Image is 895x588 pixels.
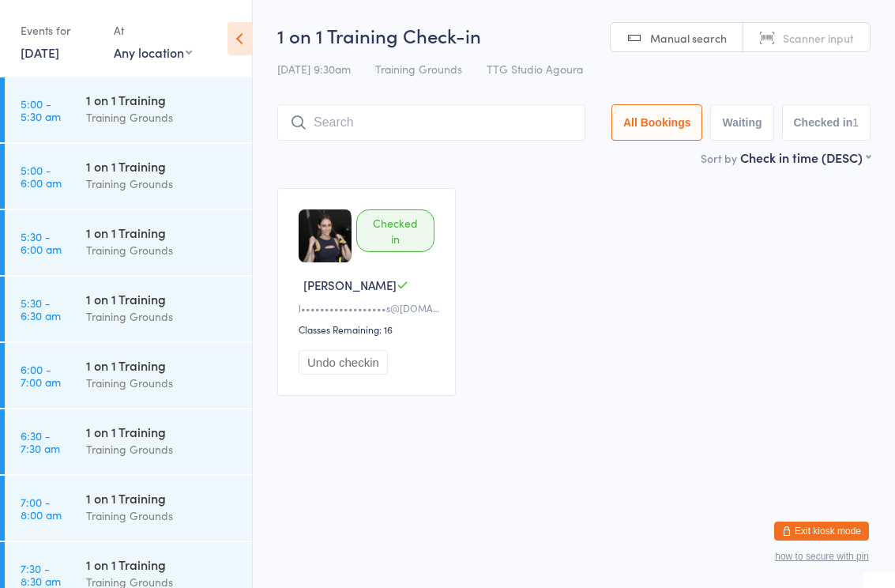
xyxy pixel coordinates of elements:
[21,230,62,255] time: 5:30 - 6:00 am
[21,496,62,521] time: 7:00 - 8:00 am
[5,144,252,209] a: 5:00 -6:00 am1 on 1 TrainingTraining Grounds
[86,356,239,374] div: 1 on 1 Training
[21,363,61,388] time: 6:00 - 7:00 am
[277,104,585,141] input: Search
[299,301,439,315] div: l••••••••••••••••••s@[DOMAIN_NAME]
[650,30,727,46] span: Manual search
[86,224,239,241] div: 1 on 1 Training
[277,22,871,48] h2: 1 on 1 Training Check-in
[114,17,192,43] div: At
[775,551,869,562] button: how to secure with pin
[114,43,192,61] div: Any location
[21,17,98,43] div: Events for
[375,61,462,77] span: Training Grounds
[86,241,239,259] div: Training Grounds
[86,175,239,193] div: Training Grounds
[487,61,583,77] span: TTG Studio Agoura
[701,150,737,166] label: Sort by
[740,149,871,166] div: Check in time (DESC)
[299,209,352,262] img: image1720831959.png
[86,507,239,525] div: Training Grounds
[21,429,60,454] time: 6:30 - 7:30 am
[86,108,239,126] div: Training Grounds
[21,43,59,61] a: [DATE]
[86,374,239,392] div: Training Grounds
[5,409,252,474] a: 6:30 -7:30 am1 on 1 TrainingTraining Grounds
[299,350,388,375] button: Undo checkin
[21,97,61,122] time: 5:00 - 5:30 am
[21,562,61,587] time: 7:30 - 8:30 am
[86,489,239,507] div: 1 on 1 Training
[86,91,239,108] div: 1 on 1 Training
[783,30,854,46] span: Scanner input
[21,164,62,189] time: 5:00 - 6:00 am
[356,209,434,252] div: Checked in
[21,296,61,322] time: 5:30 - 6:30 am
[852,116,859,129] div: 1
[782,104,871,141] button: Checked in1
[5,210,252,275] a: 5:30 -6:00 am1 on 1 TrainingTraining Grounds
[303,277,397,293] span: [PERSON_NAME]
[5,77,252,142] a: 5:00 -5:30 am1 on 1 TrainingTraining Grounds
[86,290,239,307] div: 1 on 1 Training
[5,277,252,341] a: 5:30 -6:30 am1 on 1 TrainingTraining Grounds
[86,307,239,326] div: Training Grounds
[710,104,773,141] button: Waiting
[5,476,252,541] a: 7:00 -8:00 am1 on 1 TrainingTraining Grounds
[5,343,252,408] a: 6:00 -7:00 am1 on 1 TrainingTraining Grounds
[86,440,239,458] div: Training Grounds
[774,522,869,541] button: Exit kiosk mode
[86,423,239,440] div: 1 on 1 Training
[86,157,239,175] div: 1 on 1 Training
[86,556,239,573] div: 1 on 1 Training
[611,104,703,141] button: All Bookings
[277,61,351,77] span: [DATE] 9:30am
[299,322,439,336] div: Classes Remaining: 16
